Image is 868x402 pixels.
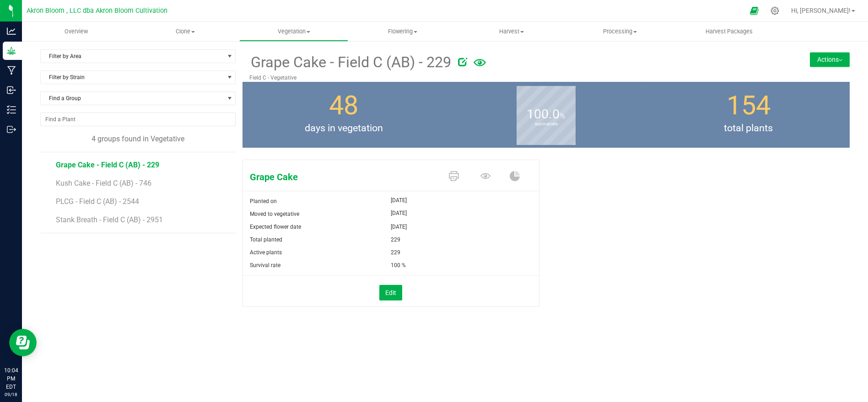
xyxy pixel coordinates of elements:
span: Survival rate [250,262,280,268]
a: Harvest [457,22,566,41]
inline-svg: Analytics [7,27,16,36]
span: Vegetation [240,27,348,36]
div: 4 groups found in Vegetative [40,134,236,145]
span: Expected flower date [250,224,301,230]
span: Filter by Strain [41,71,224,84]
a: Overview [22,22,131,41]
p: Field C - Vegetative [249,74,742,82]
inline-svg: Outbound [7,125,16,134]
span: Planted on [250,198,277,204]
span: Open Ecommerce Menu [744,2,765,20]
a: Processing [566,22,675,41]
inline-svg: Manufacturing [7,66,16,75]
span: Clone [131,27,239,36]
span: total plants [647,121,850,135]
span: 154 [727,90,771,121]
inline-svg: Inventory [7,105,16,114]
group-info-box: Survival rate [452,82,641,148]
group-info-box: Total number of plants [654,82,843,148]
a: Vegetation [239,22,348,41]
span: days in vegetation [243,121,445,135]
span: 48 [329,90,358,121]
p: 09/18 [4,391,18,398]
span: Kush Cake - Field C (AB) - 746 [56,179,151,188]
span: Flowering [349,27,457,36]
span: 100 % [391,259,406,272]
span: Grape Cake [243,170,440,184]
span: Total planted [250,236,282,243]
span: Harvest [458,27,566,36]
b: survival rate [517,83,576,165]
input: NO DATA FOUND [41,113,235,126]
span: 229 [391,233,400,246]
a: Clone [131,22,240,41]
span: Grape Cake - Field C (AB) - 229 [249,51,451,74]
group-info-box: Days in vegetation [249,82,438,148]
span: Processing [566,27,674,36]
span: Filter by Area [41,50,224,63]
iframe: Resource center [9,329,37,356]
span: [DATE] [391,195,407,206]
span: Akron Bloom , LLC dba Akron Bloom Cultivation [27,7,167,15]
a: Harvest Packages [674,22,783,41]
span: Stank Breath - Field C (AB) - 2951 [56,215,163,224]
span: Grape Cake - Field C (AB) - 229 [56,161,159,169]
span: Moved to vegetative [250,211,299,217]
span: Overview [52,27,100,36]
div: Manage settings [769,6,781,15]
span: Active plants [250,249,282,256]
p: 10:04 PM EDT [4,366,18,391]
inline-svg: Inbound [7,86,16,95]
span: Find a Group [41,92,224,105]
span: 229 [391,246,400,259]
span: select [224,50,235,63]
span: [DATE] [391,220,407,233]
button: Edit [379,285,402,300]
span: Hi, [PERSON_NAME]! [791,7,851,14]
a: Flowering [348,22,457,41]
span: Harvest Packages [693,27,765,36]
inline-svg: Grow [7,46,16,55]
span: PLCG - Field C (AB) - 2544 [56,197,139,206]
span: [DATE] [391,208,407,219]
button: Actions [810,52,850,67]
